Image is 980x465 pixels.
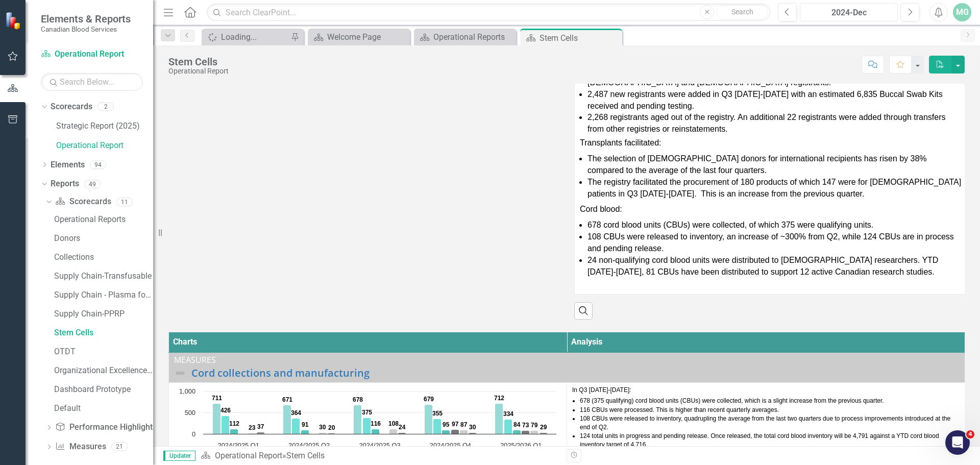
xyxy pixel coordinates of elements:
[52,249,153,265] a: Collections
[572,386,631,394] span: In Q3 [DATE]-[DATE]:
[215,451,282,460] a: Operational Report
[587,55,963,87] span: The overall diversity of the registry remains healthy, increasing slightly from 35.6% in Q2 [DATE...
[388,420,399,427] text: 108
[54,404,153,413] div: Default
[587,178,961,198] span: The registry facilitated the procurement of 180 products of which 147 were for [DEMOGRAPHIC_DATA]...
[168,56,229,67] div: Stem Cells
[116,198,133,206] div: 11
[327,31,407,43] div: Welcome Page
[425,405,433,434] path: 2024/2025 Q4, 679. Collections.
[292,419,300,434] path: 2024/2025 Q2, 364. Qualifying.
[530,431,538,434] path: 2025/2026 Q1, 79. Released to inventory.
[286,451,325,460] div: Stem Cells
[249,424,256,431] text: 23
[54,234,153,243] div: Donors
[52,268,153,284] a: Supply Chain-Transfusable
[513,430,521,434] path: 2025/2026 Q1, 84. Processed.
[55,422,156,433] a: Performance Highlights
[54,385,153,394] div: Dashboard Prototype
[54,253,153,262] div: Collections
[52,306,153,322] a: Supply Chain-PPRP
[54,328,153,337] div: Stem Cells
[451,430,459,434] path: 2024/2025 Q4, 97. In-Progress units.
[201,450,559,462] div: »
[41,25,131,33] small: Canadian Blood Services
[54,347,153,356] div: OTDT
[953,3,971,21] button: MG
[945,430,970,455] iframe: Intercom live chat
[398,433,406,434] path: 2024/2025 Q3, 24. Released to researchers.
[442,430,450,434] path: 2024/2025 Q4, 95. Processed.
[213,404,503,434] g: Collections, bar series 1 of 6 with 5 bars.
[359,442,400,449] text: 2024/2025 Q3
[248,433,256,434] path: 2024/2025 Q1, 23. Released to inventory.
[192,430,195,438] text: 0
[204,31,288,43] a: Loading...
[310,31,407,43] a: Welcome Page
[291,409,301,417] text: 364
[229,420,239,427] text: 112
[55,196,111,208] a: Scorecards
[540,424,547,431] text: 29
[328,424,335,431] text: 20
[54,272,153,281] div: Supply Chain-Transfusable
[220,407,231,414] text: 426
[97,103,114,111] div: 2
[56,120,153,132] a: Strategic Report (2025)
[52,230,153,247] a: Donors
[504,420,512,434] path: 2025/2026 Q1, 334. Qualifying.
[230,429,521,434] g: Processed, bar series 3 of 6 with 5 bars.
[84,180,101,188] div: 49
[248,429,538,434] g: Released to inventory, bar series 5 of 6 with 5 bars.
[587,90,943,110] span: 2,487 new registrants were added in Q3 [DATE]-[DATE] with an estimated 6,835 Buccal Swab Kits rec...
[389,429,398,434] path: 2024/2025 Q3, 108. Released to inventory.
[522,431,530,434] path: 2025/2026 Q1, 73. In-Progress units.
[257,423,264,430] text: 37
[174,367,186,379] img: Not Defined
[51,101,92,113] a: Scorecards
[318,433,327,434] path: 2024/2025 Q2, 30. Released to inventory.
[575,2,969,294] td: Double-Click to Edit
[185,409,195,417] text: 500
[513,421,521,428] text: 84
[41,73,143,91] input: Search Below...
[52,362,153,379] a: Organizational Excellence – Quality Management
[90,160,106,169] div: 94
[257,432,548,434] g: Released to researchers, bar series 6 of 6 with 5 bars.
[717,5,768,19] button: Search
[354,405,362,434] path: 2024/2025 Q3, 678. Collections.
[540,433,548,434] path: 2025/2026 Q1, 29. Released to researchers.
[580,205,622,213] span: Cord blood:
[212,395,222,402] text: 711
[460,421,468,428] text: 87
[531,422,538,429] text: 79
[522,422,529,429] text: 73
[580,138,661,147] span: Transplants facilitated:
[319,424,326,431] text: 30
[222,416,230,434] path: 2024/2025 Q1, 426. Qualifying.
[494,395,504,402] text: 712
[174,356,960,365] div: Measures
[221,31,288,43] div: Loading...
[169,352,965,383] td: Double-Click to Edit Right Click for Context Menu
[52,381,153,398] a: Dashboard Prototype
[288,442,330,449] text: 2024/2025 Q2
[433,31,513,43] div: Operational Reports
[580,397,884,404] span: 678 (375 qualifying) cord blood units (CBUs) were collected, which is a slight increase from the ...
[587,256,938,276] span: 24 non-qualifying cord blood units were distributed to [DEMOGRAPHIC_DATA] researchers. YTD [DATE]...
[363,418,371,434] path: 2024/2025 Q3, 375. Qualifying.
[540,32,620,44] div: Stem Cells
[452,421,459,428] text: 97
[503,410,513,418] text: 334
[416,31,513,43] a: Operational Reports
[469,424,476,431] text: 30
[54,309,153,319] div: Supply Chain-PPRP
[51,178,79,190] a: Reports
[163,451,195,461] span: Updater
[443,421,450,428] text: 95
[371,420,381,427] text: 116
[328,433,336,434] path: 2024/2025 Q2, 20. Released to researchers.
[52,211,153,228] a: Operational Reports
[52,287,153,303] a: Supply Chain - Plasma for Fractionation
